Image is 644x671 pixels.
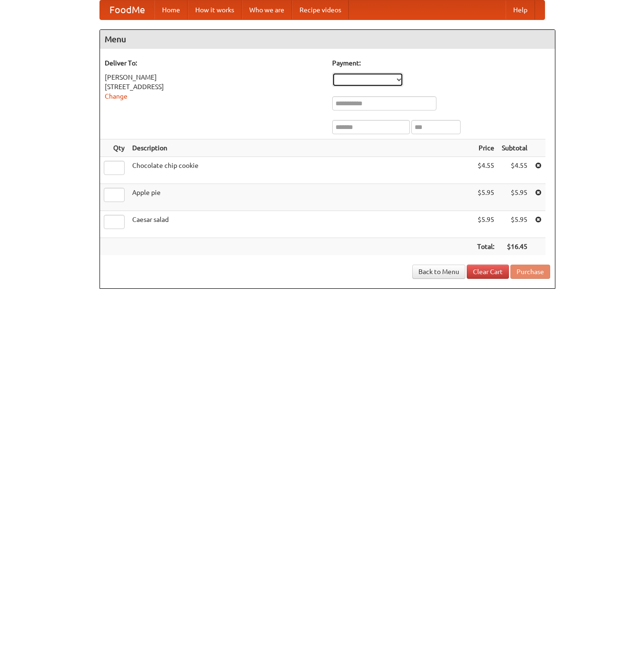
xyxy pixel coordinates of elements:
td: Chocolate chip cookie [128,157,473,184]
a: Help [506,0,535,19]
td: Caesar salad [128,211,473,238]
a: Clear Cart [467,265,509,279]
a: Recipe videos [292,0,349,19]
th: Price [473,139,498,157]
h5: Deliver To: [105,58,323,68]
td: $5.95 [473,184,498,211]
a: How it works [188,0,242,19]
div: [STREET_ADDRESS] [105,82,323,92]
a: Change [105,92,127,100]
a: Who we are [242,0,292,19]
td: $4.55 [498,157,531,184]
a: Home [154,0,188,19]
h4: Menu [100,30,555,49]
th: $16.45 [498,238,531,256]
td: $4.55 [473,157,498,184]
th: Subtotal [498,139,531,157]
td: $5.95 [473,211,498,238]
td: $5.95 [498,184,531,211]
th: Description [128,139,473,157]
div: [PERSON_NAME] [105,73,323,82]
th: Total: [473,238,498,256]
a: FoodMe [100,0,154,19]
a: Back to Menu [412,265,465,279]
th: Qty [100,139,128,157]
h5: Payment: [332,58,550,68]
td: Apple pie [128,184,473,211]
td: $5.95 [498,211,531,238]
button: Purchase [510,265,550,279]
